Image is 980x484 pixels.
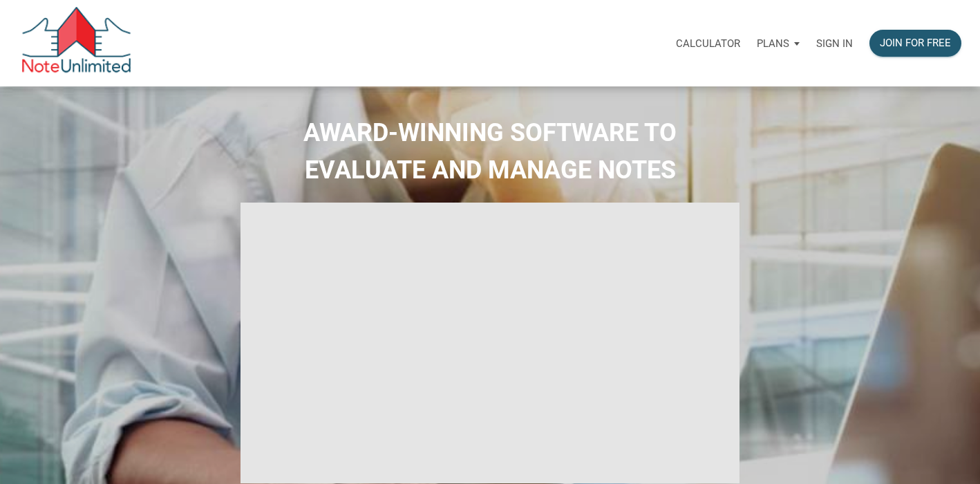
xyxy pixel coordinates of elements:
button: Plans [748,23,808,64]
a: Sign in [808,21,861,65]
button: Join for free [869,30,961,57]
a: Join for free [861,21,970,65]
p: Calculator [676,37,740,50]
div: Join for free [880,35,951,51]
h2: AWARD-WINNING SOFTWARE TO EVALUATE AND MANAGE NOTES [10,114,970,189]
p: Sign in [816,37,853,50]
p: Plans [757,37,789,50]
iframe: NoteUnlimited [241,203,739,483]
a: Calculator [668,21,748,65]
a: Plans [748,21,808,65]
